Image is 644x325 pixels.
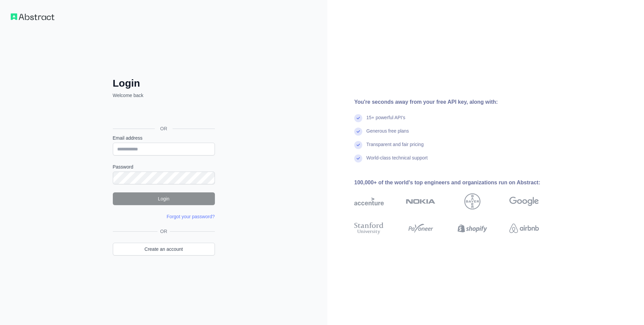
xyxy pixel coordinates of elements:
img: check mark [354,114,362,122]
img: shopify [458,221,487,236]
img: google [509,193,539,210]
img: check mark [354,141,362,149]
div: Generous free plans [366,128,409,141]
h2: Login [113,77,215,89]
a: Forgot your password? [167,214,215,219]
div: World-class technical support [366,154,428,168]
img: Workflow [11,13,54,20]
a: Create an account [113,243,215,256]
img: check mark [354,128,362,136]
p: Welcome back [113,92,215,99]
img: accenture [354,193,384,210]
img: airbnb [509,221,539,236]
label: Password [113,164,215,170]
iframe: Sign in with Google Button [109,106,217,121]
img: bayer [464,193,480,210]
span: OR [157,228,170,235]
img: nokia [406,193,435,210]
img: check mark [354,154,362,162]
label: Email address [113,135,215,141]
div: 100,000+ of the world's top engineers and organizations run on Abstract: [354,179,560,187]
div: 15+ powerful API's [366,114,405,128]
div: Transparent and fair pricing [366,141,424,154]
img: payoneer [406,221,435,236]
span: OR [155,125,173,132]
div: You're seconds away from your free API key, along with: [354,98,560,106]
img: stanford university [354,221,384,236]
button: Login [113,192,215,205]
